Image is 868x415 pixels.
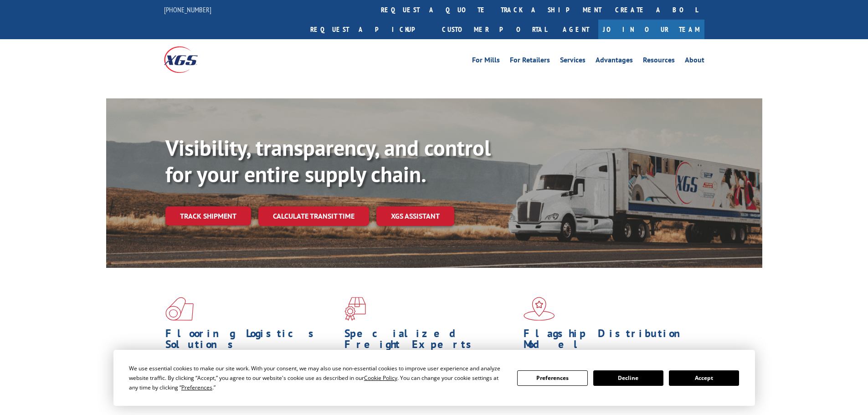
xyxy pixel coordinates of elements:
[643,56,675,67] a: Resources
[113,350,755,406] div: Cookie Consent Prompt
[685,56,704,67] a: About
[554,20,598,39] a: Agent
[303,20,435,39] a: Request a pickup
[165,206,251,225] a: Track shipment
[524,328,696,354] h1: Flagship Distribution Model
[596,56,633,67] a: Advantages
[165,297,194,321] img: xgs-icon-total-supply-chain-intelligence-red
[165,133,491,188] b: Visibility, transparency, and control for your entire supply chain.
[524,297,555,321] img: xgs-icon-flagship-distribution-model-red
[435,20,554,39] a: Customer Portal
[510,56,550,67] a: For Retailers
[164,5,211,14] a: [PHONE_NUMBER]
[472,56,500,67] a: For Mills
[344,328,517,354] h1: Specialized Freight Experts
[364,374,397,382] span: Cookie Policy
[376,206,454,226] a: XGS ASSISTANT
[258,206,369,226] a: Calculate transit time
[165,328,338,354] h1: Flooring Logistics Solutions
[598,20,704,39] a: Join Our Team
[181,384,212,391] span: Preferences
[560,56,586,67] a: Services
[129,364,506,392] div: We use essential cookies to make our site work. With your consent, we may also use non-essential ...
[344,297,366,321] img: xgs-icon-focused-on-flooring-red
[517,370,587,386] button: Preferences
[669,370,739,386] button: Accept
[593,370,663,386] button: Decline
